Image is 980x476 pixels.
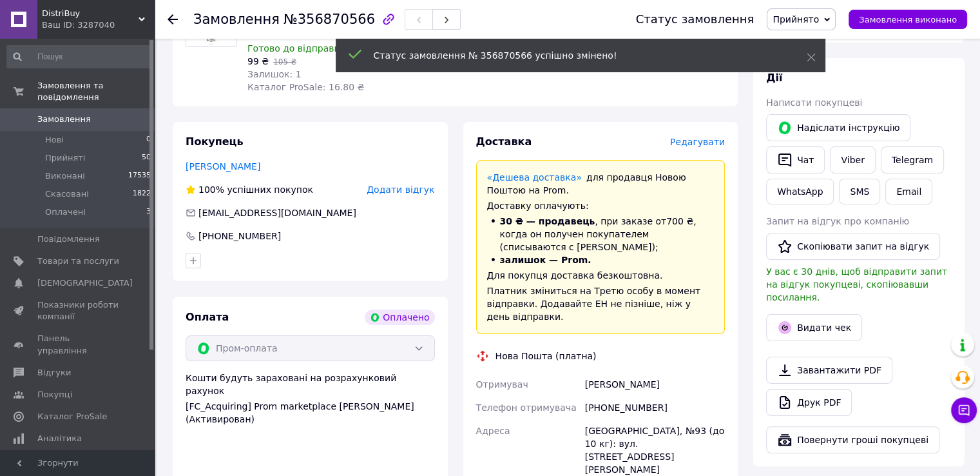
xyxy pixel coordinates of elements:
span: Виконані [45,170,85,182]
div: Кошти будуть зараховані на розрахунковий рахунок [186,372,435,426]
span: Написати покупцеві [766,97,862,108]
span: DistriBuy [42,8,139,19]
a: Viber [830,146,875,174]
span: Замовлення та повідомлення [37,80,155,103]
button: Чат [766,146,825,174]
span: залишок — Prom. [500,255,591,265]
span: Повідомлення [37,233,100,245]
span: 0 [146,134,151,146]
span: 30 ₴ — продавець [500,216,595,226]
div: успішних покупок [186,183,313,196]
span: Каталог ProSale [37,411,107,422]
span: Телефон отримувача [476,402,577,413]
div: Статус замовлення [636,13,754,26]
span: Запит на відгук про компанію [766,216,909,226]
span: Покупець [186,135,244,148]
button: Замовлення виконано [849,10,967,29]
a: «Дешева доставка» [487,172,582,183]
a: Завантажити PDF [766,357,892,384]
span: Каталог ProSale: 16.80 ₴ [247,82,364,92]
button: Повернути гроші покупцеві [766,426,939,453]
span: Редагувати [670,137,725,147]
span: 100% [198,184,224,195]
span: Показники роботи компанії [37,299,119,322]
span: Адреса [476,426,510,436]
div: для продавця Новою Поштою на Prom. [487,171,715,197]
div: Повернутися назад [168,13,178,26]
span: Готово до відправки [247,43,345,54]
div: Оплачено [365,310,434,325]
span: 3 [146,206,151,218]
button: Надіслати інструкцію [766,114,910,141]
span: Додати відгук [367,184,434,195]
span: Замовлення [193,12,280,27]
span: Залишок: 1 [247,69,302,79]
span: Оплачені [45,206,86,218]
span: Прийняті [45,152,85,164]
div: Для покупця доставка безкоштовна. [487,269,715,282]
a: Telegram [881,146,944,174]
div: [PHONE_NUMBER] [197,230,282,243]
span: 50 [142,152,151,164]
span: У вас є 30 днів, щоб відправити запит на відгук покупцеві, скопіювавши посилання. [766,266,947,302]
button: SMS [839,179,880,204]
div: Платник зміниться на Третю особу в момент відправки. Додавайте ЕН не пізніше, ніж у день відправки. [487,284,715,323]
span: 99 ₴ [247,56,269,66]
button: Чат з покупцем [951,397,977,423]
div: Нова Пошта (платна) [492,350,600,362]
a: [PERSON_NAME] [186,161,260,172]
button: Видати чек [766,314,862,341]
span: 105 ₴ [273,57,296,66]
a: WhatsApp [766,179,834,204]
span: Покупці [37,389,72,401]
div: [PHONE_NUMBER] [582,396,727,419]
span: Оплата [186,311,229,323]
div: Ваш ID: 3287040 [42,19,155,31]
span: 1822 [133,188,151,200]
span: [DEMOGRAPHIC_DATA] [37,277,133,289]
span: №356870566 [283,12,375,27]
span: Доставка [476,135,532,148]
span: Панель управління [37,333,119,356]
div: Доставку оплачують: [487,199,715,212]
li: , при заказе от 700 ₴ , когда он получен покупателем (списываются с [PERSON_NAME]); [487,215,715,253]
span: Скасовані [45,188,89,200]
span: Нові [45,134,64,146]
span: Замовлення виконано [859,15,957,25]
span: Аналітика [37,433,82,444]
span: Отримувач [476,379,528,390]
span: [EMAIL_ADDRESS][DOMAIN_NAME] [198,208,356,218]
input: Пошук [6,45,152,68]
span: Дії [766,72,782,84]
div: Статус замовлення № 356870566 успішно змінено! [374,49,774,62]
span: Відгуки [37,367,71,379]
span: 17535 [128,170,151,182]
div: [FC_Acquiring] Prom marketplace [PERSON_NAME] (Активирован) [186,400,435,426]
button: Email [885,179,932,204]
span: Товари та послуги [37,255,119,267]
span: Прийнято [773,14,819,25]
button: Скопіювати запит на відгук [766,233,940,260]
span: Замовлення [37,114,91,125]
div: [PERSON_NAME] [582,373,727,396]
a: Друк PDF [766,389,852,416]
